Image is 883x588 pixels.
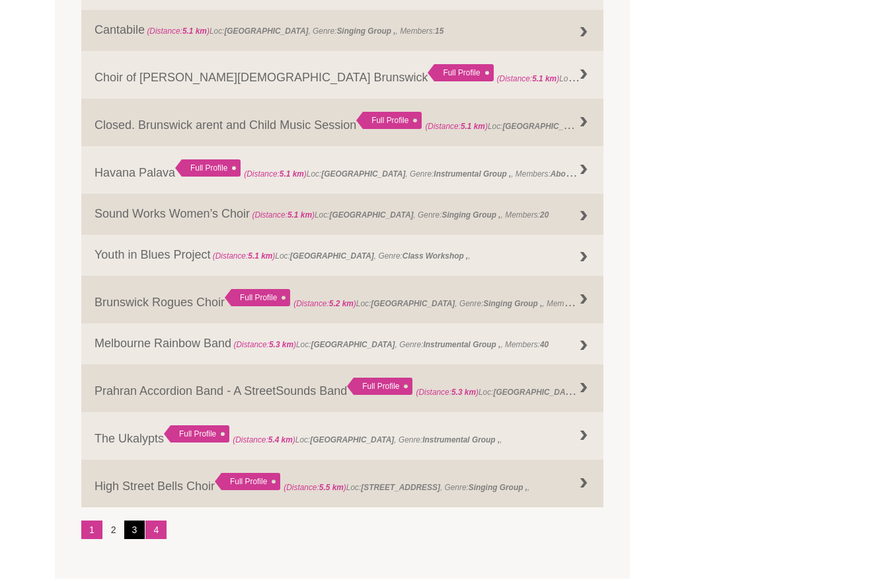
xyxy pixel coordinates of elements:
strong: About 18 [551,166,584,179]
span: Loc: , Genre: , [284,483,529,492]
strong: 5.1 km [288,210,312,220]
a: Prahran Accordion Band - A StreetSounds Band Full Profile (Distance:5.3 km)Loc:[GEOGRAPHIC_DATA],... [81,364,603,412]
strong: [GEOGRAPHIC_DATA] [502,118,586,132]
span: (Distance: ) [233,340,296,349]
strong: [GEOGRAPHIC_DATA] [311,340,395,349]
strong: 5.1 km [182,26,207,36]
div: Full Profile [225,289,290,306]
strong: [STREET_ADDRESS] [361,483,440,492]
strong: 15 [435,26,443,36]
div: Full Profile [428,64,493,81]
span: Loc: , [425,118,588,132]
span: (Distance: ) [147,26,210,36]
div: Full Profile [175,159,241,177]
span: Loc: , Genre: , [210,251,470,261]
span: (Distance: ) [416,388,479,397]
span: Loc: , Genre: , Members: [244,166,584,179]
strong: [GEOGRAPHIC_DATA] [329,210,413,220]
strong: 5.4 km [268,435,293,444]
strong: Singing Group , [441,210,500,220]
a: 4 [145,521,167,539]
span: (Distance: ) [244,169,307,179]
strong: [GEOGRAPHIC_DATA] [493,384,577,398]
strong: Singing Group , [483,299,542,308]
span: (Distance: ) [425,122,488,131]
a: Brunswick Rogues Choir Full Profile (Distance:5.2 km)Loc:[GEOGRAPHIC_DATA], Genre:Singing Group ,... [81,276,603,323]
a: Cantabile (Distance:5.1 km)Loc:[GEOGRAPHIC_DATA], Genre:Singing Group ,, Members:15 [81,10,603,51]
strong: Class Workshop , [403,251,469,261]
span: (Distance: ) [497,74,560,83]
strong: Singing Group , [336,26,395,36]
a: 3 [124,521,145,539]
strong: 40 [540,340,549,349]
span: (Distance: ) [213,251,276,261]
strong: 5.1 km [248,251,272,261]
strong: 20 [540,210,549,220]
a: Choir of [PERSON_NAME][DEMOGRAPHIC_DATA] Brunswick Full Profile (Distance:5.1 km)Loc:[GEOGRAPHIC_... [81,51,603,99]
strong: 5.1 km [280,169,304,179]
a: Closed. Brunswick arent and Child Music Session Full Profile (Distance:5.1 km)Loc:[GEOGRAPHIC_DATA], [81,99,603,146]
a: Youth in Blues Project (Distance:5.1 km)Loc:[GEOGRAPHIC_DATA], Genre:Class Workshop ,, [81,235,603,276]
span: (Distance: ) [284,483,346,492]
a: Sound Works Women’s Choir (Distance:5.1 km)Loc:[GEOGRAPHIC_DATA], Genre:Singing Group ,, Members:20 [81,194,603,235]
strong: 5.3 km [269,340,293,349]
span: Loc: , Genre: , Members: [231,340,549,349]
li: 2 [103,521,124,539]
a: 1 [81,521,102,539]
span: (Distance: ) [233,435,295,444]
strong: Singing Group , [469,483,527,492]
div: Full Profile [164,425,229,442]
span: Loc: , Genre: , Members: [293,296,601,309]
span: Loc: , Genre: , Members: [416,384,731,398]
span: (Distance: ) [252,210,315,220]
div: Full Profile [356,112,422,129]
strong: [GEOGRAPHIC_DATA] [321,169,405,179]
a: High Street Bells Choir Full Profile (Distance:5.5 km)Loc:[STREET_ADDRESS], Genre:Singing Group ,, [81,460,603,507]
strong: [GEOGRAPHIC_DATA] [371,299,455,308]
span: Loc: , Genre: , [233,435,502,444]
a: The Ukalypts Full Profile (Distance:5.4 km)Loc:[GEOGRAPHIC_DATA], Genre:Instrumental Group ,, [81,412,603,460]
span: Loc: , Genre: , Members: [250,210,549,220]
strong: 5.2 km [329,299,354,308]
span: Loc: , Genre: , Members: [145,26,443,36]
strong: 5.3 km [451,388,476,397]
strong: [GEOGRAPHIC_DATA] [290,251,374,261]
strong: Instrumental Group , [422,435,500,444]
strong: 5.5 km [319,483,344,492]
strong: Instrumental Group , [434,169,511,179]
strong: [GEOGRAPHIC_DATA] [224,26,308,36]
div: Full Profile [347,378,412,395]
a: Melbourne Rainbow Band (Distance:5.3 km)Loc:[GEOGRAPHIC_DATA], Genre:Instrumental Group ,, Member... [81,323,603,364]
a: Havana Palava Full Profile (Distance:5.1 km)Loc:[GEOGRAPHIC_DATA], Genre:Instrumental Group ,, Me... [81,146,603,194]
span: (Distance: ) [293,299,356,308]
strong: [GEOGRAPHIC_DATA] [310,435,394,444]
strong: 5.1 km [532,74,557,83]
strong: Instrumental Group , [424,340,501,349]
div: Full Profile [215,473,280,490]
strong: 5.1 km [461,122,485,131]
